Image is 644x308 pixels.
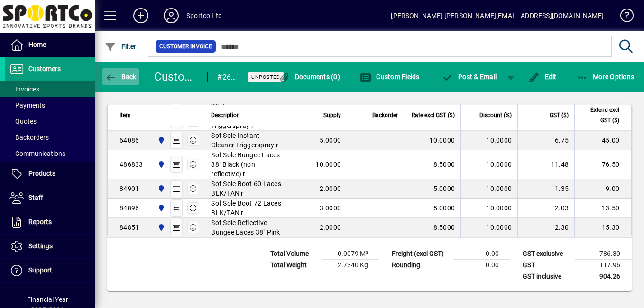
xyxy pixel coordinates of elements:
[410,203,455,213] div: 5.0000
[412,109,455,120] span: Rate excl GST ($)
[460,199,517,218] td: 10.0000
[458,73,462,81] span: P
[211,150,284,179] span: Sof Sole Bungee Laces 38" Black (non reflective) r
[574,199,631,218] td: 13.50
[9,118,37,125] span: Quotes
[5,81,95,97] a: Invoices
[5,259,95,282] a: Support
[577,73,635,81] span: More Options
[27,296,68,303] span: Financial Year
[186,8,222,23] div: Sportco Ltd
[410,184,455,193] div: 5.0000
[526,68,559,85] button: Edit
[518,271,575,282] td: GST inclusive
[155,135,166,145] span: Sportco Ltd Warehouse
[460,150,517,179] td: 10.0000
[120,203,139,213] div: 84896
[575,248,632,259] td: 786.30
[154,69,198,84] div: Customer Invoice
[517,131,574,150] td: 6.75
[155,159,166,170] span: Sportco Ltd Warehouse
[28,218,52,226] span: Reports
[574,218,631,237] td: 15.30
[28,65,61,72] span: Customers
[320,136,341,145] span: 5.0000
[266,248,322,259] td: Total Volume
[442,73,497,81] span: ost & Email
[460,131,517,150] td: 10.0000
[102,68,139,85] button: Back
[155,183,166,194] span: Sportco Ltd Warehouse
[410,223,455,232] div: 8.5000
[410,160,455,169] div: 8.5000
[9,85,39,93] span: Invoices
[387,259,453,271] td: Rounding
[360,73,420,81] span: Custom Fields
[460,179,517,199] td: 10.0000
[437,68,502,85] button: Post & Email
[28,194,43,201] span: Staff
[550,109,569,120] span: GST ($)
[120,184,139,193] div: 84901
[358,68,422,85] button: Custom Fields
[575,271,632,282] td: 904.26
[323,109,341,120] span: Supply
[9,134,49,141] span: Backorders
[528,73,557,81] span: Edit
[155,203,166,213] span: Sportco Ltd Warehouse
[5,210,95,234] a: Reports
[517,179,574,199] td: 1.35
[105,73,137,81] span: Back
[372,109,398,120] span: Backorder
[266,259,322,271] td: Total Weight
[156,7,186,24] button: Profile
[5,145,95,162] a: Communications
[453,248,510,259] td: 0.00
[28,170,55,177] span: Products
[322,259,379,271] td: 2.7340 Kg
[574,68,637,85] button: More Options
[580,104,619,125] span: Extend excl GST ($)
[5,162,95,186] a: Products
[276,68,342,85] button: Documents (0)
[387,248,453,259] td: Freight (excl GST)
[120,136,139,145] div: 64086
[126,7,156,24] button: Add
[155,222,166,233] span: Sportco Ltd Warehouse
[410,136,455,145] div: 10.0000
[120,160,143,169] div: 486833
[5,33,95,57] a: Home
[95,68,147,85] app-page-header-button: Back
[315,160,341,169] span: 10.0000
[518,259,575,271] td: GST
[322,248,379,259] td: 0.0079 M³
[28,41,46,48] span: Home
[517,150,574,179] td: 11.48
[120,223,139,232] div: 84851
[102,38,139,55] button: Filter
[211,131,284,150] span: Sof Sole Instant Cleaner Triggerspray r
[453,259,510,271] td: 0.00
[5,186,95,210] a: Staff
[9,101,45,109] span: Payments
[320,223,341,232] span: 2.0000
[217,70,236,85] div: #265881
[120,109,131,120] span: Item
[211,179,284,198] span: Sof Sole Boot 60 Laces BLK/TAN r
[211,109,240,120] span: Description
[5,113,95,129] a: Quotes
[159,42,212,51] span: Customer Invoice
[28,266,52,274] span: Support
[251,74,280,80] span: Unposted
[5,97,95,113] a: Payments
[391,8,604,23] div: [PERSON_NAME] [PERSON_NAME][EMAIL_ADDRESS][DOMAIN_NAME]
[517,199,574,218] td: 2.03
[5,129,95,145] a: Backorders
[575,259,632,271] td: 117.96
[105,43,137,50] span: Filter
[211,199,284,217] span: Sof Sole Boot 72 Laces BLK/TAN r
[320,184,341,193] span: 2.0000
[613,2,632,33] a: Knowledge Base
[211,218,284,237] span: Sof Sole Reflective Bungee Laces 38" Pink
[5,235,95,258] a: Settings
